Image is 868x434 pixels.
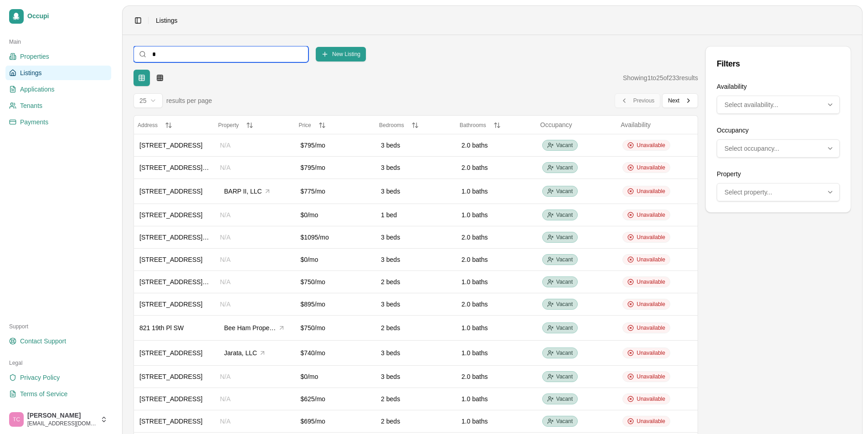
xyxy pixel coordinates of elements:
div: 1.0 baths [462,394,531,403]
span: Occupi [27,12,108,20]
span: Vacant [556,256,573,263]
div: 2.0 baths [462,163,531,172]
button: Bathrooms [460,122,533,129]
span: Unavailable [637,395,665,403]
span: Occupancy [540,121,572,128]
div: $0/mo [300,210,370,220]
div: 2 beds [381,417,451,426]
label: Property [717,170,741,178]
span: Vacant [556,301,573,308]
div: 1.0 baths [462,277,531,286]
label: Availability [717,83,747,90]
div: 2.0 baths [462,372,531,381]
span: Vacant [556,278,573,286]
a: Occupi [5,5,111,27]
div: 2.0 baths [462,233,531,242]
div: 3 beds [381,187,451,196]
button: Jarata, LLC [220,346,270,360]
nav: breadcrumb [156,16,177,25]
span: Vacant [556,234,573,241]
span: N/A [220,301,231,308]
span: [STREET_ADDRESS] [139,301,202,308]
span: Vacant [556,324,573,332]
div: $750/mo [300,277,370,286]
button: Multi-select: 0 of 21 options selected. Select property... [717,183,840,201]
div: 2.0 baths [462,300,531,309]
div: Support [5,319,111,334]
span: results per page [166,96,212,105]
span: N/A [220,164,231,171]
span: [STREET_ADDRESS] [139,373,202,380]
button: Next [662,93,698,108]
span: Bee Ham Properties [224,323,277,332]
span: Unavailable [637,234,665,241]
span: N/A [220,211,231,219]
button: New Listing [316,47,366,61]
span: Select occupancy... [724,144,779,153]
span: [PERSON_NAME] [27,412,97,420]
button: Address [138,122,211,129]
span: [STREET_ADDRESS] [139,418,202,425]
span: [STREET_ADDRESS][PERSON_NAME] [139,278,255,286]
a: Properties [5,49,111,64]
div: $895/mo [300,300,370,309]
span: Vacant [556,164,573,171]
span: Tenants [20,101,42,110]
div: 2 beds [381,323,451,332]
span: New Listing [332,51,360,58]
span: Properties [20,52,49,61]
div: Main [5,35,111,49]
span: Next [668,97,679,104]
button: Multi-select: 0 of 2 options selected. Select availability... [717,96,840,114]
div: $695/mo [300,417,370,426]
div: 2 beds [381,277,451,286]
span: [STREET_ADDRESS] [139,142,202,149]
span: Listings [156,16,177,25]
span: Price [298,122,311,128]
div: $795/mo [300,163,370,172]
span: Unavailable [637,301,665,308]
span: N/A [220,142,231,149]
div: 2 beds [381,394,451,403]
div: $625/mo [300,394,370,403]
div: 1.0 baths [462,417,531,426]
div: 1.0 baths [462,323,531,332]
a: Applications [5,82,111,97]
span: Unavailable [637,349,665,357]
span: Bedrooms [379,122,404,128]
span: [STREET_ADDRESS] [139,349,202,357]
div: 3 beds [381,163,451,172]
a: Contact Support [5,334,111,348]
span: Unavailable [637,373,665,380]
span: Listings [20,68,41,77]
span: Select property... [724,188,772,197]
button: Bee Ham Properties [220,321,290,335]
button: Bedrooms [379,122,452,129]
div: Showing 1 to 25 of 233 results [623,73,698,82]
span: Address [138,122,158,128]
a: Tenants [5,98,111,113]
span: Unavailable [637,278,665,286]
span: [STREET_ADDRESS][PERSON_NAME] [139,164,255,171]
div: Filters [717,57,840,70]
a: Listings [5,66,111,80]
span: N/A [220,278,231,286]
span: N/A [220,256,231,263]
span: Unavailable [637,256,665,263]
div: 2.0 baths [462,255,531,264]
div: 3 beds [381,372,451,381]
button: Price [298,122,372,129]
span: Unavailable [637,188,665,195]
span: Availability [621,121,651,128]
a: Payments [5,115,111,129]
img: Trudy Childers [9,412,24,427]
span: Vacant [556,395,573,403]
div: 1 bed [381,210,451,220]
span: 821 19th Pl SW [139,324,184,332]
div: 3 beds [381,255,451,264]
span: Contact Support [20,337,66,346]
button: Property [218,122,292,129]
button: Card-based grid layout [152,70,168,86]
span: Privacy Policy [20,373,60,382]
span: Jarata, LLC [224,348,257,357]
